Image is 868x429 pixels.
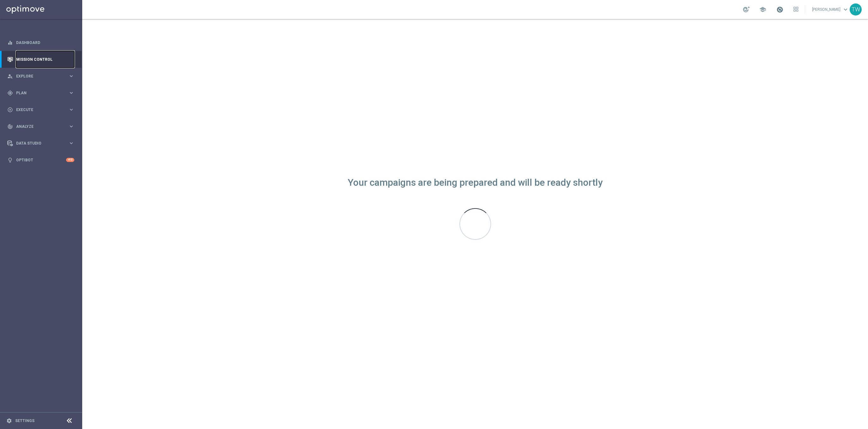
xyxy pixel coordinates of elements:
[7,73,68,79] div: Explore
[7,34,74,51] div: Dashboard
[16,152,66,168] a: Optibot
[16,34,74,51] a: Dashboard
[7,157,13,163] i: lightbulb
[68,107,74,113] i: keyboard_arrow_right
[68,90,74,96] i: keyboard_arrow_right
[759,6,766,13] span: school
[7,124,75,129] button: track_changes Analyze keyboard_arrow_right
[7,107,68,113] div: Execute
[7,40,13,46] i: equalizer
[850,3,862,16] div: TW
[7,140,68,146] div: Data Studio
[7,152,74,168] div: Optibot
[16,51,74,68] a: Mission Control
[16,74,68,78] span: Explore
[15,419,34,423] a: Settings
[7,90,75,96] button: gps_fixed Plan keyboard_arrow_right
[7,40,75,45] button: equalizer Dashboard
[7,124,68,129] div: Analyze
[7,107,13,113] i: play_circle_outline
[348,180,603,185] div: Your campaigns are being prepared and will be ready shortly
[6,418,12,424] i: settings
[7,51,74,68] div: Mission Control
[7,107,75,112] button: play_circle_outline Execute keyboard_arrow_right
[16,91,68,95] span: Plan
[7,57,75,62] button: Mission Control
[7,124,13,129] i: track_changes
[7,73,13,79] i: person_search
[7,90,68,96] div: Plan
[16,141,68,145] span: Data Studio
[68,140,74,146] i: keyboard_arrow_right
[66,158,74,162] div: +10
[16,125,68,128] span: Analyze
[16,108,68,112] span: Execute
[842,6,849,13] span: keyboard_arrow_down
[7,141,75,146] button: Data Studio keyboard_arrow_right
[7,90,13,96] i: gps_fixed
[7,158,75,163] button: lightbulb Optibot +10
[68,73,74,79] i: keyboard_arrow_right
[7,74,75,79] button: person_search Explore keyboard_arrow_right
[68,123,74,129] i: keyboard_arrow_right
[811,5,850,14] a: [PERSON_NAME]keyboard_arrow_down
